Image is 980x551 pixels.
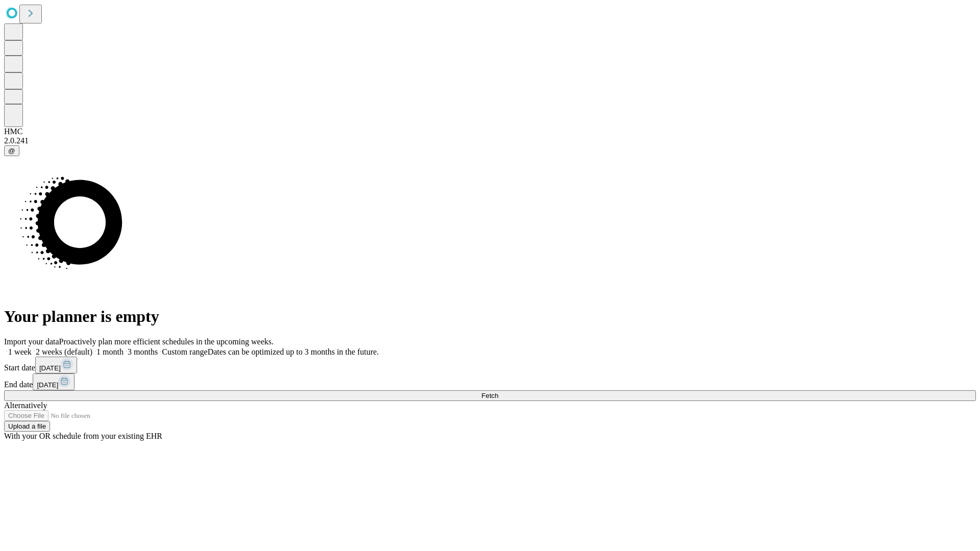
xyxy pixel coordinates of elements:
[208,347,379,356] span: Dates can be optimized up to 3 months in the future.
[4,390,976,401] button: Fetch
[4,432,162,440] span: With your OR schedule from your existing EHR
[39,364,61,372] span: [DATE]
[36,347,92,356] span: 2 weeks (default)
[8,147,15,155] span: @
[59,337,274,346] span: Proactively plan more efficient schedules in the upcoming weeks.
[4,421,50,432] button: Upload a file
[4,337,59,346] span: Import your data
[128,347,158,356] span: 3 months
[35,357,77,373] button: [DATE]
[4,145,19,156] button: @
[4,127,976,136] div: HMC
[96,347,124,356] span: 1 month
[4,373,976,390] div: End date
[8,347,32,356] span: 1 week
[33,373,75,390] button: [DATE]
[4,136,976,145] div: 2.0.241
[4,357,976,373] div: Start date
[4,401,47,410] span: Alternatively
[4,307,976,326] h1: Your planner is empty
[162,347,207,356] span: Custom range
[481,392,498,399] span: Fetch
[37,381,58,389] span: [DATE]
